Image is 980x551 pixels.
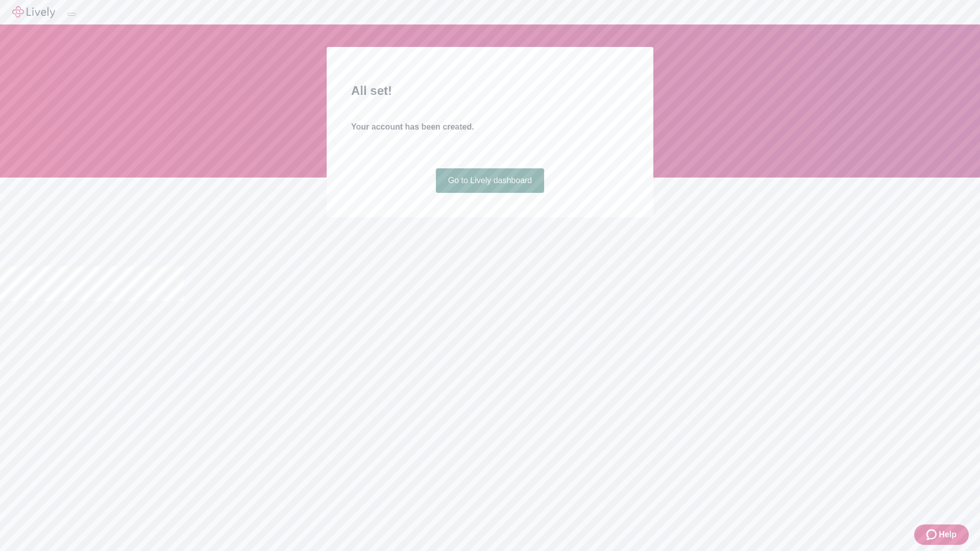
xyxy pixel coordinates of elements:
[351,121,629,133] h4: Your account has been created.
[926,529,939,541] svg: Zendesk support icon
[67,13,76,16] button: Log out
[351,82,629,100] h2: All set!
[436,168,545,193] a: Go to Lively dashboard
[914,524,969,545] button: Zendesk support iconHelp
[12,6,55,18] img: Lively
[939,529,957,541] span: Help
